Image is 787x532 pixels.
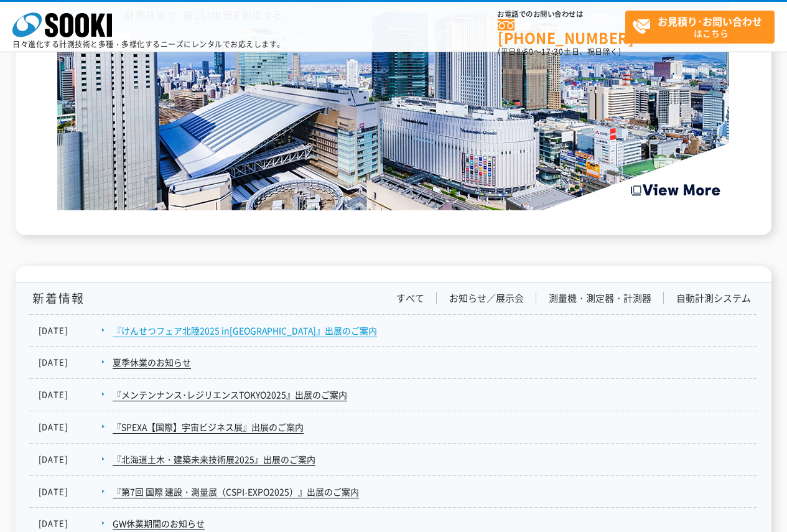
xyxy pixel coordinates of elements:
h1: 新着情報 [29,292,85,305]
a: すべて [396,292,424,305]
span: はこちら [632,11,774,42]
a: Create the Future [57,197,729,209]
a: 『北海道土木・建築未来技術展2025』出展のご案内 [113,453,315,466]
span: 17:30 [541,46,564,57]
a: お見積り･お問い合わせはこちら [625,11,775,44]
a: お知らせ／展示会 [449,292,524,305]
a: 『けんせつフェア北陸2025 in[GEOGRAPHIC_DATA]』出展のご案内 [113,324,377,337]
strong: お見積り･お問い合わせ [658,14,762,29]
a: 『SPEXA【国際】宇宙ビジネス展』出展のご案内 [113,421,304,434]
dt: [DATE] [39,356,95,369]
a: 自動計測システム [676,292,751,305]
a: 『第7回 国際 建設・測量展（CSPI-EXPO2025）』出展のご案内 [113,485,359,498]
dt: [DATE] [39,453,95,466]
span: 8:50 [516,46,534,57]
dt: [DATE] [39,421,95,434]
a: 夏季休業のお知らせ [113,356,191,369]
dt: [DATE] [39,517,95,530]
dt: [DATE] [39,324,95,337]
a: GW休業期間のお知らせ [113,517,205,530]
dt: [DATE] [39,485,95,498]
p: 日々進化する計測技術と多種・多様化するニーズにレンタルでお応えします。 [12,40,285,48]
dt: [DATE] [39,388,95,401]
span: (平日 ～ 土日、祝日除く) [498,46,621,57]
span: お電話でのお問い合わせは [498,11,625,18]
a: 『メンテンナンス･レジリエンスTOKYO2025』出展のご案内 [113,388,347,401]
a: 測量機・測定器・計測器 [549,292,651,305]
a: [PHONE_NUMBER] [498,19,625,45]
